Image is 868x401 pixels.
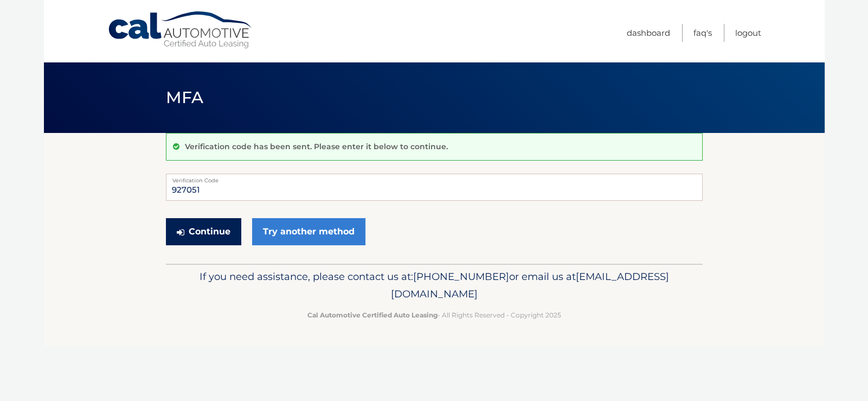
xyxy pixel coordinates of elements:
a: Dashboard [627,24,670,42]
span: [EMAIL_ADDRESS][DOMAIN_NAME] [391,270,669,300]
span: MFA [166,87,204,107]
p: Verification code has been sent. Please enter it below to continue. [185,142,448,151]
p: If you need assistance, please contact us at: or email us at [173,268,696,303]
a: Logout [735,24,761,42]
label: Verification Code [166,174,703,182]
a: FAQ's [693,24,712,42]
a: Cal Automotive [107,11,254,49]
p: - All Rights Reserved - Copyright 2025 [173,309,696,321]
span: [PHONE_NUMBER] [413,270,509,283]
input: Verification Code [166,174,703,201]
button: Continue [166,218,241,245]
a: Try another method [252,218,365,245]
strong: Cal Automotive Certified Auto Leasing [307,311,438,319]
